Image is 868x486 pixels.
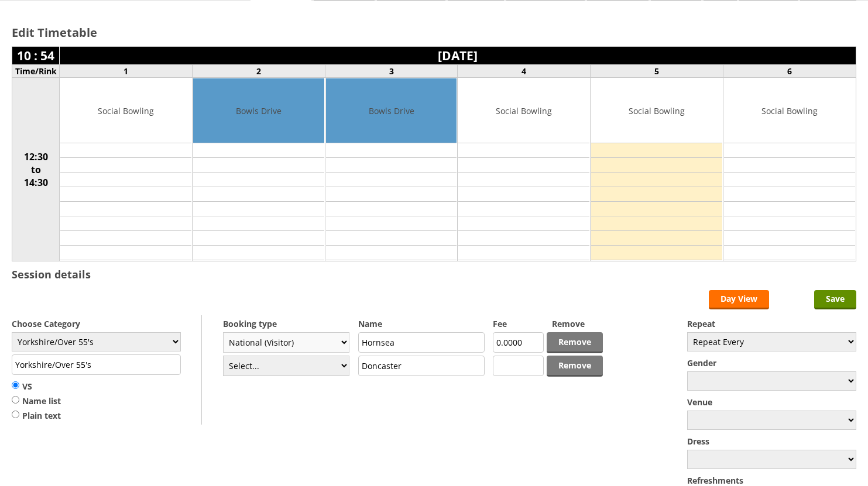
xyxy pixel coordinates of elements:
[12,25,856,40] h2: Edit Timetable
[458,65,591,78] td: 4
[687,436,856,447] label: Dress
[12,65,60,78] td: Time/Rink
[591,78,722,143] td: Social Bowling
[12,354,181,375] input: Title/Description
[591,65,723,78] td: 5
[687,397,856,408] label: Venue
[12,410,19,419] input: Plain text
[687,318,856,329] label: Repeat
[493,318,544,329] label: Fee
[12,318,181,329] label: Choose Category
[223,318,349,329] label: Booking type
[687,475,856,486] label: Refreshments
[358,318,485,329] label: Name
[12,47,60,65] td: 10 : 54
[12,267,91,281] h3: Session details
[12,381,19,390] input: VS
[12,381,61,392] label: VS
[724,78,855,143] td: Social Bowling
[60,78,191,143] td: Social Bowling
[12,78,60,261] td: 12:30 to 14:30
[12,395,19,404] input: Name list
[12,410,61,422] label: Plain text
[325,65,458,78] td: 3
[814,290,856,309] input: Save
[687,357,856,368] label: Gender
[60,47,856,65] td: [DATE]
[12,395,61,407] label: Name list
[326,78,457,143] td: Bowls Drive
[458,78,589,143] td: Social Bowling
[723,65,856,78] td: 6
[709,290,769,309] a: Day View
[192,65,325,78] td: 2
[552,318,603,329] label: Remove
[193,78,324,143] td: Bowls Drive
[60,65,193,78] td: 1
